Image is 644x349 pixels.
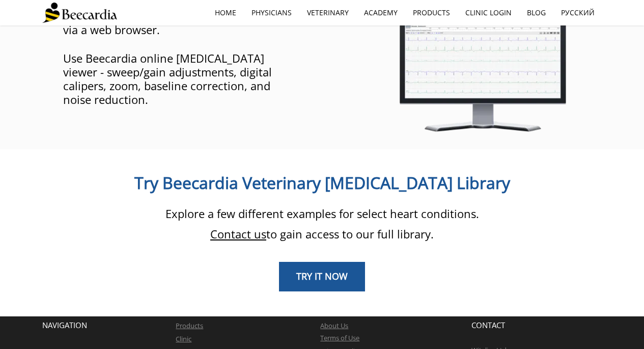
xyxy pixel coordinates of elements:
[279,262,365,291] a: TRY IT NOW
[180,321,203,330] a: roducts
[320,321,348,330] a: About Us
[519,1,553,24] a: Blog
[296,270,348,282] span: TRY IT NOW
[63,50,272,107] span: Use Beecardia online [MEDICAL_DATA] viewer - sweep/gain adjustments, digital calipers, zoom, base...
[42,3,117,23] img: Beecardia
[176,321,180,330] a: P
[553,1,602,24] a: Русский
[210,226,434,241] span: to gain access to our full library.
[165,206,479,221] span: Explore a few different examples for select heart conditions.
[134,172,510,194] span: Try Beecardia Veterinary [MEDICAL_DATA] Library
[471,320,505,330] span: CONTACT
[458,1,519,24] a: Clinic Login
[299,1,356,24] a: Veterinary
[405,1,458,24] a: Products
[320,333,359,342] a: Terms of Use
[176,334,191,343] a: Clinic
[42,320,87,330] span: NAVIGATION
[207,1,244,24] a: home
[244,1,299,24] a: Physicians
[356,1,405,24] a: Academy
[210,226,266,241] a: Contact us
